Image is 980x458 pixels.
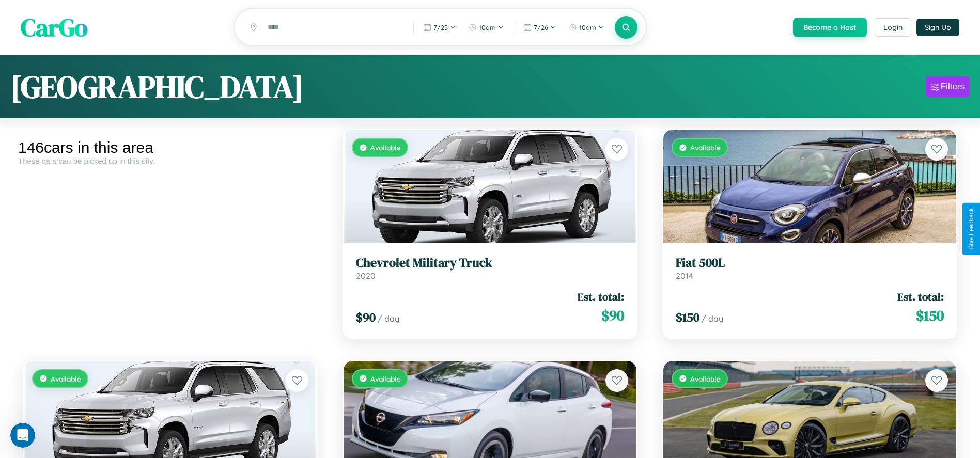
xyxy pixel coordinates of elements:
[356,271,376,281] span: 2020
[534,23,548,31] span: 7 / 26
[418,19,461,36] button: 7/25
[18,156,322,165] div: These cars can be picked up in this city.
[601,305,624,326] span: $ 90
[897,289,944,304] span: Est. total:
[676,256,944,281] a: Fiat 500L2014
[926,76,970,97] button: Filters
[356,309,376,326] span: $ 90
[968,208,975,250] div: Give Feedback
[676,256,944,271] h3: Fiat 500L
[18,139,322,156] div: 146 cars in this area
[702,313,723,324] span: / day
[370,143,401,152] span: Available
[676,309,699,326] span: $ 150
[51,374,81,383] span: Available
[479,23,496,31] span: 10am
[690,374,721,383] span: Available
[356,256,624,281] a: Chevrolet Military Truck2020
[916,305,944,326] span: $ 150
[378,313,399,324] span: / day
[941,82,965,92] div: Filters
[518,19,562,36] button: 7/26
[21,10,88,44] span: CarGo
[463,19,509,36] button: 10am
[564,19,610,36] button: 10am
[676,271,693,281] span: 2014
[10,423,35,448] iframe: Intercom live chat
[793,18,867,37] button: Become a Host
[10,66,304,108] h1: [GEOGRAPHIC_DATA]
[916,19,959,36] button: Sign Up
[356,256,624,271] h3: Chevrolet Military Truck
[578,289,624,304] span: Est. total:
[433,23,448,31] span: 7 / 25
[579,23,596,31] span: 10am
[370,374,401,383] span: Available
[690,143,721,152] span: Available
[875,18,911,37] button: Login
